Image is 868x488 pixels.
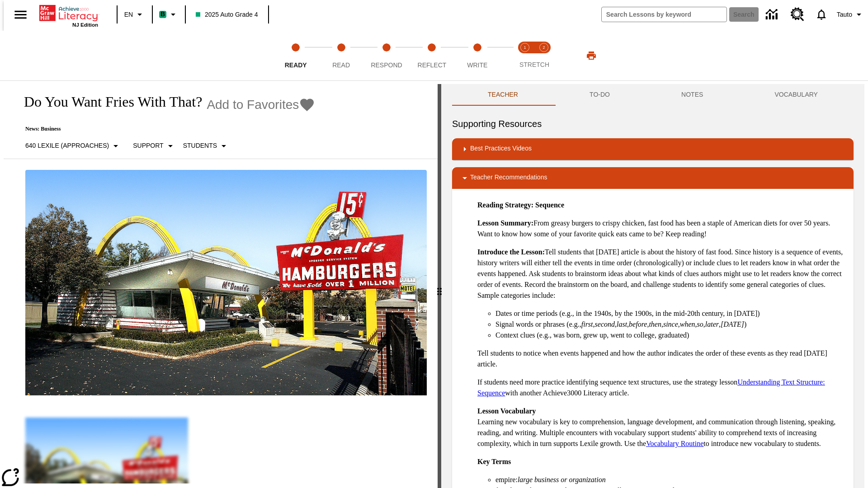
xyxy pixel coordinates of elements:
em: then [649,320,661,328]
span: B [160,9,165,20]
img: One of the first McDonald's stores, with the iconic red sign and golden arches. [25,170,427,396]
a: Notifications [810,3,833,26]
button: Open side menu [7,1,34,28]
button: Profile/Settings [833,6,868,23]
button: Read step 2 of 5 [315,31,367,80]
button: Respond step 3 of 5 [360,31,413,80]
button: Language: EN, Select a language [120,6,149,23]
li: empire: [495,474,846,485]
a: Vocabulary Routine [646,440,703,447]
em: later [705,320,719,328]
h6: Supporting Resources [452,117,854,131]
span: Add to Favorites [207,98,299,112]
button: Ready step 1 of 5 [269,31,322,80]
li: Signal words or phrases (e.g., , , , , , , , , , ) [495,319,846,330]
span: 2025 Auto Grade 4 [196,10,258,19]
p: Support [133,141,163,150]
span: Respond [371,61,402,69]
p: Tell students to notice when events happened and how the author indicates the order of these even... [477,348,846,370]
span: NJ Edition [72,22,98,28]
button: Reflect step 4 of 5 [406,31,458,80]
em: [DATE] [721,320,744,328]
button: Boost Class color is mint green. Change class color [156,6,182,23]
h1: Do You Want Fries With That? [14,94,202,110]
p: 640 Lexile (Approaches) [25,141,109,150]
span: Reflect [418,61,447,69]
li: Context clues (e.g., was born, grew up, went to college, graduated) [495,330,846,341]
p: Learning new vocabulary is key to comprehension, language development, and communication through ... [477,406,846,449]
button: Stretch Read step 1 of 2 [512,31,538,80]
span: STRETCH [519,61,549,68]
input: search field [602,7,726,22]
div: Instructional Panel Tabs [452,84,854,106]
div: activity [441,84,864,488]
button: VOCABULARY [739,84,854,106]
button: Scaffolds, Support [129,138,179,154]
span: Read [332,61,350,69]
em: last [617,320,627,328]
button: Teacher [452,84,554,106]
div: reading [4,84,438,483]
strong: Sequence [535,201,564,209]
a: Data Center [760,2,785,27]
div: Teacher Recommendations [452,167,854,189]
strong: Lesson Summary: [477,219,533,227]
p: News: Business [14,126,315,132]
em: second [595,320,615,328]
span: Write [467,61,487,69]
button: TO-DO [554,84,646,106]
a: Resource Center, Will open in new tab [785,2,810,27]
em: large business or organization [518,476,606,483]
em: so [697,320,703,328]
strong: Introduce the Lesson: [477,248,545,256]
em: since [663,320,678,328]
strong: Lesson Vocabulary [477,407,536,415]
p: Teacher Recommendations [470,173,547,183]
button: Stretch Respond step 2 of 2 [531,31,557,80]
button: Add to Favorites - Do You Want Fries With That? [207,97,315,113]
p: If students need more practice identifying sequence text structures, use the strategy lesson with... [477,377,846,399]
em: first [581,320,593,328]
button: Select Lexile, 640 Lexile (Approaches) [22,138,125,154]
strong: Reading Strategy: [477,201,533,209]
span: Tauto [837,10,852,19]
button: NOTES [646,84,739,106]
p: Tell students that [DATE] article is about the history of fast food. Since history is a sequence ... [477,247,846,301]
p: Students [183,141,217,150]
p: From greasy burgers to crispy chicken, fast food has been a staple of American diets for over 50 ... [477,218,846,239]
text: 1 [524,45,526,50]
a: Understanding Text Structure: Sequence [477,378,825,397]
p: Best Practices Videos [470,144,532,155]
div: Press Enter or Spacebar and then press right and left arrow keys to move the slider [438,84,441,488]
div: Home [39,3,98,28]
em: when [680,320,695,328]
button: Write step 5 of 5 [451,31,504,80]
span: EN [124,10,133,19]
div: Best Practices Videos [452,138,854,160]
text: 2 [542,45,545,50]
button: Print [577,47,606,64]
button: Select Student [179,138,233,154]
span: Ready [285,61,307,69]
em: before [629,320,647,328]
li: Dates or time periods (e.g., in the 1940s, by the 1900s, in the mid-20th century, in [DATE]) [495,308,846,319]
strong: Key Terms [477,458,511,465]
